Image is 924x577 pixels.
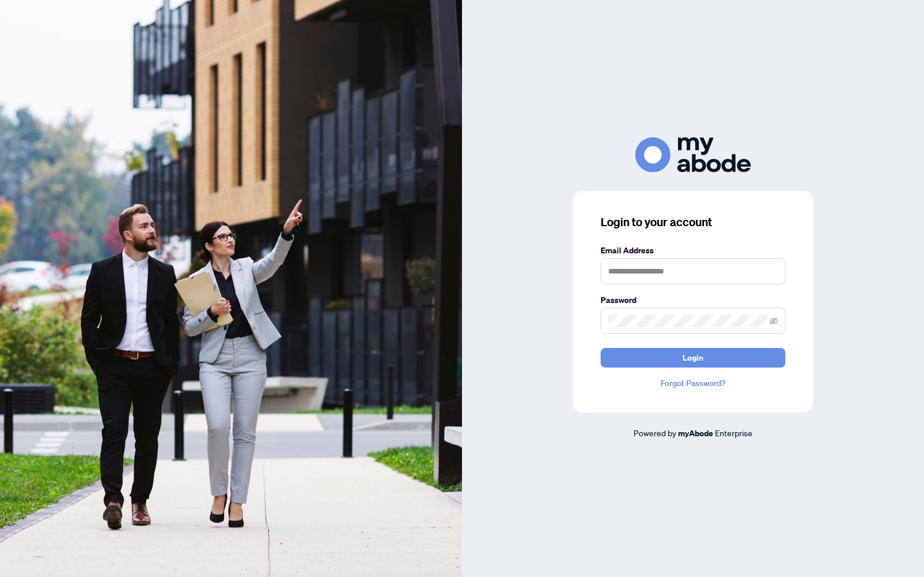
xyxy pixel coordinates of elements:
[770,317,778,325] span: eye-invisible
[635,137,751,173] img: ma-logo
[601,348,785,368] button: Login
[601,377,785,389] a: Forgot Password?
[715,428,752,438] span: Enterprise
[634,428,676,438] span: Powered by
[601,214,785,230] h3: Login to your account
[683,349,703,367] span: Login
[601,244,785,257] label: Email Address
[678,427,713,440] a: myAbode
[601,294,785,306] label: Password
